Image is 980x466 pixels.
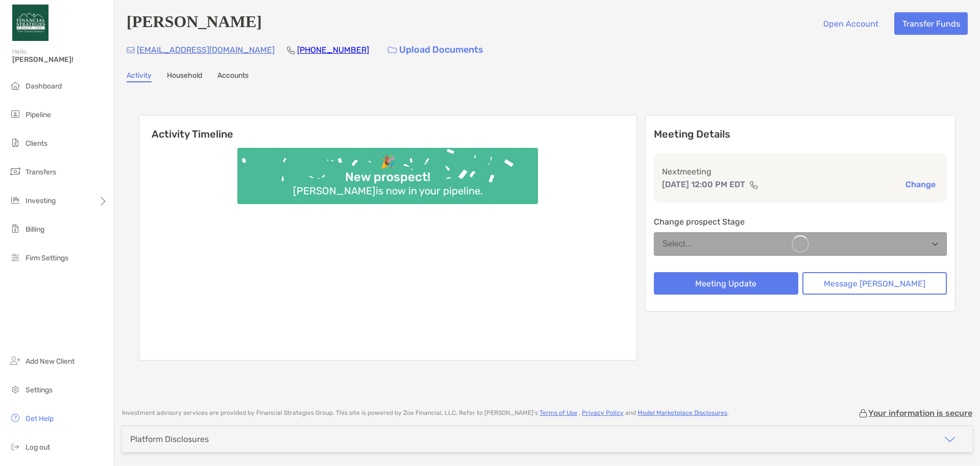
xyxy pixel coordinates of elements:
[9,194,21,206] img: investing icon
[26,82,62,91] span: Dashboard
[26,386,53,394] span: Settings
[26,225,44,234] span: Billing
[289,185,487,197] div: [PERSON_NAME] is now in your pipeline.
[815,12,886,35] button: Open Account
[26,414,54,423] span: Get Help
[12,4,48,41] img: Zoe Logo
[127,12,262,35] h4: [PERSON_NAME]
[654,272,798,295] button: Meeting Update
[9,440,21,453] img: logout icon
[26,254,68,262] span: Firm Settings
[654,128,947,141] p: Meeting Details
[376,155,400,170] div: 🎉
[9,165,21,177] img: transfers icon
[9,108,21,120] img: pipeline icon
[137,43,275,56] p: [EMAIL_ADDRESS][DOMAIN_NAME]
[122,409,729,417] p: Investment advisory services are provided by Financial Strategies Group . This site is powered by...
[9,354,21,367] img: add_new_client icon
[26,110,51,119] span: Pipeline
[868,408,972,418] p: Your information is secure
[894,12,968,35] button: Transfer Funds
[217,71,249,82] a: Accounts
[26,443,50,452] span: Log out
[9,223,21,235] img: billing icon
[26,139,47,148] span: Clients
[127,47,135,53] img: Email Icon
[540,409,577,416] a: Terms of Use
[381,39,490,61] a: Upload Documents
[139,116,636,140] h6: Activity Timeline
[12,55,108,64] span: [PERSON_NAME]!
[287,46,295,54] img: Phone Icon
[9,383,21,395] img: settings icon
[9,412,21,424] img: get-help icon
[902,179,939,190] button: Change
[9,251,21,263] img: firm-settings icon
[26,168,56,176] span: Transfers
[388,47,397,54] img: button icon
[9,79,21,92] img: dashboard icon
[802,272,947,295] button: Message [PERSON_NAME]
[662,165,939,178] p: Next meeting
[582,409,624,416] a: Privacy Policy
[297,45,369,55] a: [PHONE_NUMBER]
[130,434,209,444] div: Platform Disclosures
[26,357,75,366] span: Add New Client
[9,137,21,149] img: clients icon
[749,181,758,189] img: communication type
[167,71,202,82] a: Household
[944,433,956,446] img: icon arrow
[341,170,434,185] div: New prospect!
[26,196,56,205] span: Investing
[662,178,745,191] p: [DATE] 12:00 PM EDT
[127,71,152,82] a: Activity
[654,215,947,228] p: Change prospect Stage
[638,409,727,416] a: Model Marketplace Disclosures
